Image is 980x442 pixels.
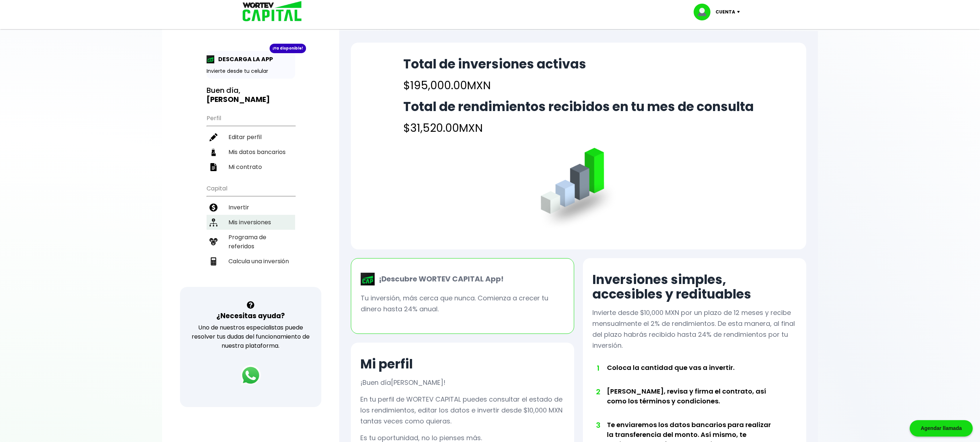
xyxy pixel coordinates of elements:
[360,357,413,371] h2: Mi perfil
[209,148,217,156] img: datos-icon.10cf9172.svg
[360,377,446,388] p: ¡Buen día !
[216,311,285,321] h3: ¿Necesitas ayuda?
[209,257,217,265] img: calculadora-icon.17d418c4.svg
[592,307,797,351] p: Invierte desde $10,000 MXN por un plazo de 12 meses y recibe mensualmente el 2% de rendimientos. ...
[207,215,295,230] a: Mis inversiones
[207,230,295,254] a: Programa de referidos
[360,394,565,427] p: En tu perfil de WORTEV CAPITAL puedes consultar el estado de los rendimientos, editar los datos e...
[403,77,586,94] h4: $195,000.00 MXN
[403,99,754,114] h2: Total de rendimientos recibidos en tu mes de consulta
[209,133,217,141] img: editar-icon.952d3147.svg
[694,4,716,20] img: profile-image
[207,130,295,145] a: Editar perfil
[207,67,295,75] p: Invierte desde tu celular
[207,145,295,159] a: Mis datos bancarios
[207,254,295,269] a: Calcula una inversión
[209,218,217,226] img: inversiones-icon.6695dc30.svg
[607,363,776,386] li: Coloca la cantidad que vas a invertir.
[596,363,600,374] span: 1
[375,273,503,284] p: ¡Descubre WORTEV CAPITAL App!
[240,365,261,386] img: logos_whatsapp-icon.242b2217.svg
[910,420,973,437] div: Agendar llamada
[537,148,620,230] img: grafica.516fef24.png
[207,55,215,63] img: app-icon
[207,110,295,174] ul: Perfil
[209,204,217,212] img: invertir-icon.b3b967d7.svg
[596,386,600,397] span: 2
[403,57,586,71] h2: Total de inversiones activas
[207,180,295,287] ul: Capital
[207,86,295,104] h3: Buen día,
[391,378,443,387] span: [PERSON_NAME]
[403,120,754,136] h4: $31,520.00 MXN
[209,238,217,246] img: recomiendanos-icon.9b8e9327.svg
[361,293,564,315] p: Tu inversión, más cerca que nunca. Comienza a crecer tu dinero hasta 24% anual.
[207,94,270,104] b: [PERSON_NAME]
[361,273,375,286] img: wortev-capital-app-icon
[735,11,745,13] img: icon-down
[592,272,797,301] h2: Inversiones simples, accesibles y redituables
[215,55,273,64] p: DESCARGA LA APP
[270,44,306,53] div: ¡Ya disponible!
[207,200,295,215] a: Invertir
[189,323,312,350] p: Uno de nuestros especialistas puede resolver tus dudas del funcionamiento de nuestra plataforma.
[209,163,217,171] img: contrato-icon.f2db500c.svg
[207,159,295,174] a: Mi contrato
[607,386,776,420] li: [PERSON_NAME], revisa y firma el contrato, así como los términos y condiciones.
[596,420,600,431] span: 3
[716,7,735,17] p: Cuenta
